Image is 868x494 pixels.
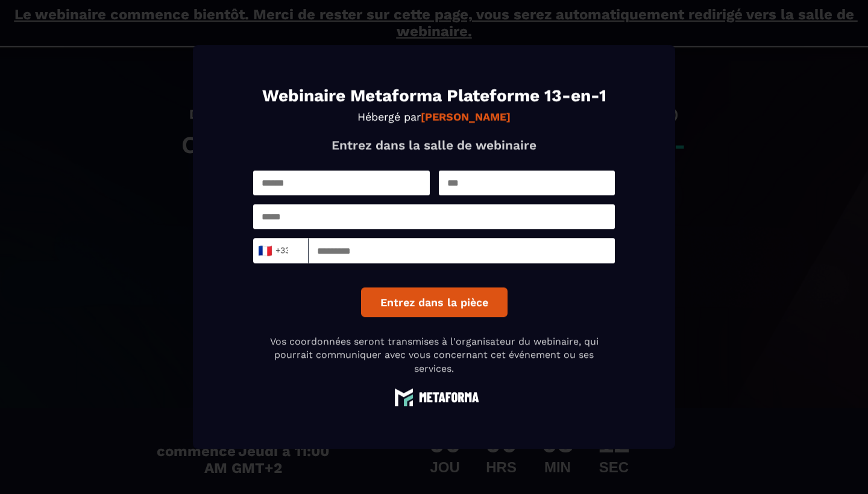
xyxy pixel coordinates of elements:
p: Hébergé par [253,110,615,123]
input: Search for option [289,242,298,260]
p: Entrez dans la salle de webinaire [253,137,615,152]
button: Entrez dans la pièce [361,287,508,317]
strong: [PERSON_NAME] [421,110,511,123]
p: Vos coordonnées seront transmises à l'organisateur du webinaire, qui pourrait communiquer avec vo... [253,335,615,375]
img: logo [389,387,479,406]
span: 🇫🇷 [257,242,272,259]
div: Search for option [253,238,309,263]
h1: Webinaire Metaforma Plateforme 13-en-1 [253,87,615,104]
span: +33 [261,242,286,259]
